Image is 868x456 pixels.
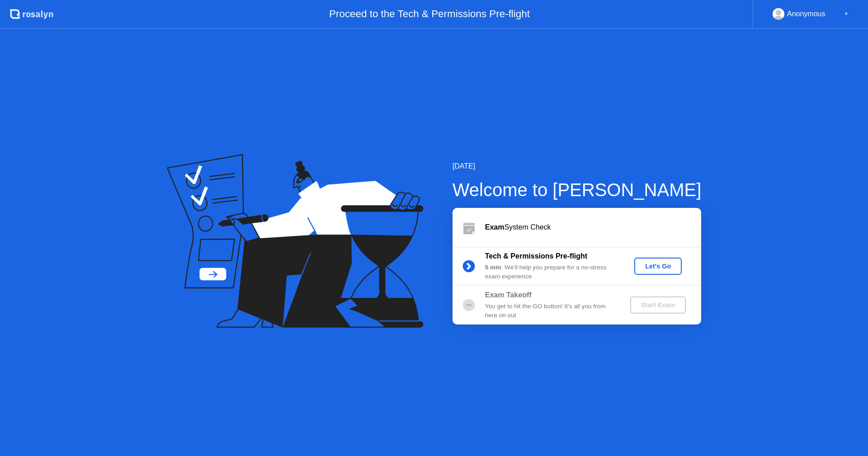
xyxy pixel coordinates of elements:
div: Anonymous [787,8,826,20]
button: Let's Go [634,258,682,275]
div: You get to hit the GO button! It’s all you from here on out [485,302,615,320]
b: Tech & Permissions Pre-flight [485,252,587,260]
div: System Check [485,222,701,233]
div: : We’ll help you prepare for a no-stress exam experience [485,263,615,282]
button: Start Exam [630,296,686,314]
div: Welcome to [PERSON_NAME] [453,176,702,203]
div: Start Exam [634,301,682,309]
b: 5 min [485,264,501,271]
div: [DATE] [453,161,702,172]
div: Let's Go [638,263,678,270]
b: Exam [485,223,505,231]
div: ▼ [844,8,849,20]
b: Exam Takeoff [485,291,532,299]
